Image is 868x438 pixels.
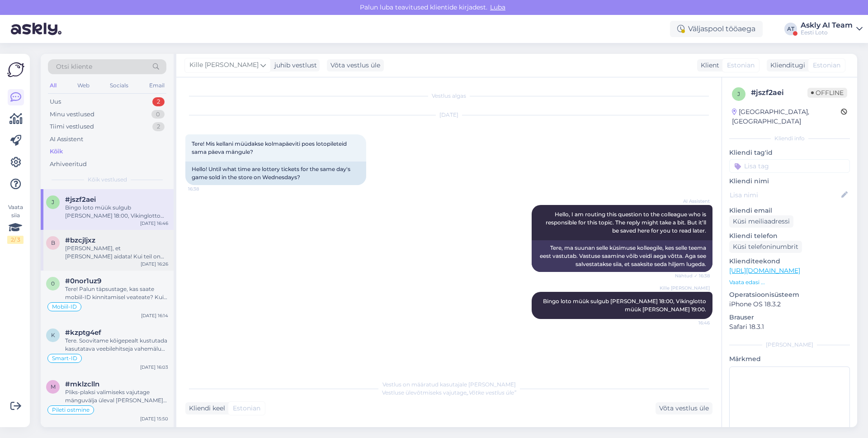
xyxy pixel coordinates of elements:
span: 16:38 [188,186,222,192]
div: 2 [152,122,165,131]
span: Offline [807,88,847,98]
span: Kille [PERSON_NAME] [660,285,710,291]
span: Estonian [727,61,755,70]
p: Kliendi email [729,206,850,215]
div: 2 [152,97,165,106]
div: AI Assistent [50,135,83,144]
span: m [51,383,56,390]
div: Web [75,80,91,91]
p: Klienditeekond [729,257,850,266]
span: #0nor1uz9 [65,277,101,285]
span: j [52,199,54,205]
p: Vaata edasi ... [729,278,850,286]
div: [DATE] 16:26 [141,261,168,267]
span: Hello, I am routing this question to the colleague who is responsible for this topic. The reply m... [546,211,708,234]
div: Küsi telefoninumbrit [729,241,802,253]
div: Kliendi info [729,134,850,143]
p: Kliendi tag'id [729,148,850,157]
div: [DATE] 16:46 [140,220,168,227]
div: [PERSON_NAME] [729,341,850,349]
span: #bzcjljxz [65,236,95,244]
div: # jszf2aei [751,87,807,98]
span: j [737,90,740,97]
div: Vestlus algas [185,92,712,100]
div: Email [147,80,166,91]
span: Estonian [233,404,260,413]
div: Askly AI Team [801,22,853,29]
span: Kille [PERSON_NAME] [189,60,259,70]
div: [DATE] 15:50 [140,415,168,422]
span: Vestlus on määratud kasutajale [PERSON_NAME] [382,381,516,388]
span: AI Assistent [676,198,710,205]
span: 0 [51,280,55,287]
a: [URL][DOMAIN_NAME] [729,267,800,275]
div: Minu vestlused [50,110,94,119]
span: Smart-ID [52,356,77,361]
span: Nähtud ✓ 16:38 [675,272,710,279]
div: [GEOGRAPHIC_DATA], [GEOGRAPHIC_DATA] [732,107,841,126]
span: Luba [487,3,508,11]
input: Lisa tag [729,159,850,173]
a: Askly AI TeamEesti Loto [801,22,863,36]
div: Võta vestlus üle [656,402,712,414]
div: All [48,80,58,91]
div: Socials [108,80,130,91]
div: Tere! Palun täpsustage, kas saate mobiil-ID kinnitamisel veateate? Kui jah, siis millise veateate... [65,285,168,301]
div: Väljaspool tööaega [670,21,763,37]
span: Kõik vestlused [88,176,127,184]
div: AT [784,23,797,35]
p: Operatsioonisüsteem [729,290,850,300]
p: Märkmed [729,354,850,364]
div: Tiimi vestlused [50,122,94,131]
div: Tere, ma suunan selle küsimuse kolleegile, kes selle teema eest vastutab. Vastuse saamine võib ve... [532,240,712,272]
div: Kõik [50,147,63,156]
input: Lisa nimi [730,190,840,200]
span: #kzptg4ef [65,328,101,337]
div: Vaata siia [7,203,24,244]
div: Klienditugi [767,61,805,70]
span: b [51,239,55,246]
p: Safari 18.3.1 [729,322,850,332]
div: Klient [697,61,719,70]
span: Estonian [813,61,840,70]
span: 16:46 [676,319,710,326]
div: Arhiveeritud [50,160,87,169]
i: „Võtke vestlus üle” [467,389,516,396]
span: Vestluse ülevõtmiseks vajutage [382,389,516,396]
div: Võta vestlus üle [327,59,384,71]
div: [PERSON_NAME], et [PERSON_NAME] aidata! Kui teil on veel küsimusi, andke julgelt teada. [65,244,168,261]
div: Bingo loto müük sulgub [PERSON_NAME] 18:00, Vikinglotto müük [PERSON_NAME] 19:00. [65,204,168,220]
div: Pliks-plaksi valimiseks vajutage mänguvälja üleval [PERSON_NAME] nurgas olevatele noolekestele. [65,388,168,405]
div: Eesti Loto [801,29,853,36]
div: [DATE] [185,111,712,119]
p: iPhone OS 18.3.2 [729,300,850,309]
span: Mobiil-ID [52,304,77,309]
div: Küsi meiliaadressi [729,215,793,228]
div: 0 [151,110,165,119]
p: Kliendi telefon [729,231,850,241]
div: 2 / 3 [7,236,24,244]
span: Otsi kliente [56,62,92,71]
img: Askly Logo [7,61,24,78]
div: [DATE] 16:03 [140,364,168,371]
div: Hello! Until what time are lottery tickets for the same day's game sold in the store on Wednesdays? [185,162,366,185]
span: Pileti ostmine [52,407,90,413]
p: Brauser [729,313,850,322]
span: #jszf2aei [65,195,96,204]
span: Bingo loto müük sulgub [PERSON_NAME] 18:00, Vikinglotto müük [PERSON_NAME] 19:00. [543,298,708,313]
span: k [51,332,55,338]
div: [DATE] 16:14 [141,312,168,319]
div: Uus [50,97,61,106]
span: #mklzclln [65,380,99,388]
div: juhib vestlust [271,61,317,70]
div: Tere. Soovitame kõigepealt kustutada kasutatava veebilehitseja vahemälu (ajalugu) ja siis uuesti ... [65,337,168,353]
span: Tere! Mis kellani müüdakse kolmapäeviti poes lotopileteid sama päeva mängule? [192,140,348,155]
div: Kliendi keel [185,404,225,413]
p: Kliendi nimi [729,176,850,186]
